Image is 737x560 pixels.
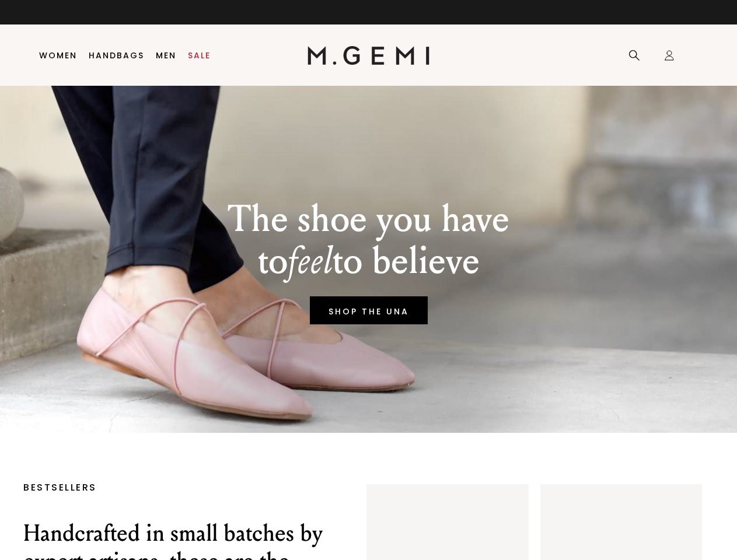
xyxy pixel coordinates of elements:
a: Men [156,51,176,60]
em: feel [288,239,333,283]
a: Women [39,51,77,60]
a: Sale [188,51,211,60]
img: M.Gemi [308,46,429,65]
a: SHOP THE UNA [310,296,428,324]
p: to to believe [228,240,509,282]
p: BESTSELLERS [23,484,331,491]
p: The shoe you have [228,198,509,240]
a: Handbags [89,51,144,60]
